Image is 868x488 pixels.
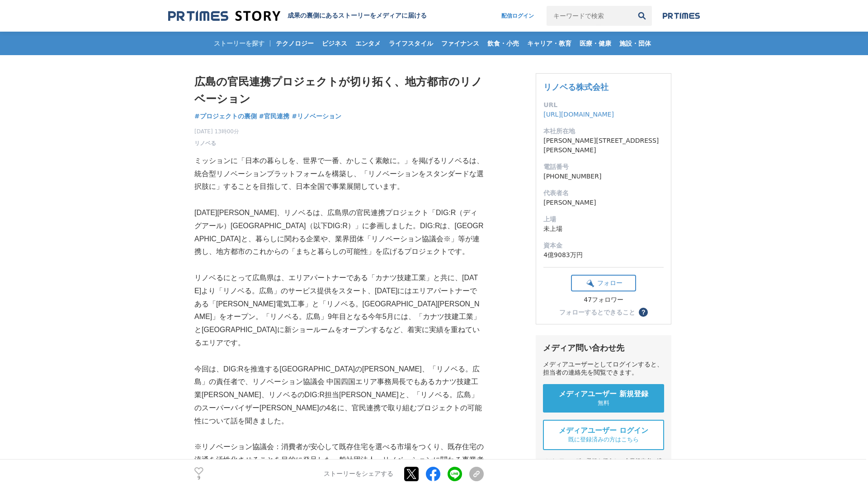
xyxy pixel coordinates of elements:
a: 成果の裏側にあるストーリーをメディアに届ける 成果の裏側にあるストーリーをメディアに届ける [168,10,427,22]
a: 医療・健康 [576,32,615,55]
span: 飲食・小売 [484,39,523,47]
p: ストーリーをシェアする [324,470,393,478]
a: エンタメ [352,32,384,55]
p: ※リノベーション協議会：消費者が安心して既存住宅を選べる市場をつくり、既存住宅の流通を活性化させることを目的に発足した一般社団法人。リノベーションに関わる事業者737社（カナツ技建工業とリノベる... [194,441,484,479]
a: #プロジェクトの裏側 [194,112,257,121]
dd: [PHONE_NUMBER] [543,172,664,181]
span: エンタメ [352,39,384,47]
dd: 未上場 [543,224,664,234]
span: ビジネス [318,39,351,47]
h2: 成果の裏側にあるストーリーをメディアに届ける [288,12,427,20]
span: ？ [640,309,646,315]
dd: [PERSON_NAME][STREET_ADDRESS][PERSON_NAME] [543,136,664,155]
a: ファイナンス [438,32,483,55]
a: メディアユーザー 新規登録 無料 [543,384,664,413]
span: テクノロジー [272,39,317,47]
h1: 広島の官民連携プロジェクトが切り拓く、地方都市のリノベーション [194,73,484,108]
a: [URL][DOMAIN_NAME] [543,111,614,118]
a: #官民連携 [259,112,290,121]
a: ライフスタイル [385,32,437,55]
dt: 本社所在地 [543,127,664,136]
a: 飲食・小売 [484,32,523,55]
span: #リノベーション [292,112,341,120]
p: 9 [194,476,203,480]
span: #官民連携 [259,112,290,120]
a: メディアユーザー ログイン 既に登録済みの方はこちら [543,420,664,450]
a: #リノベーション [292,112,341,121]
dt: 代表者名 [543,188,664,198]
dd: 4億9083万円 [543,250,664,260]
button: 検索 [632,6,652,26]
dt: 上場 [543,215,664,224]
div: メディアユーザーとしてログインすると、担当者の連絡先を閲覧できます。 [543,361,664,377]
a: 施設・団体 [616,32,655,55]
dt: 電話番号 [543,162,664,172]
input: キーワードで検索 [547,6,632,26]
img: prtimes [663,12,700,19]
span: 医療・健康 [576,39,615,47]
a: リノベる株式会社 [543,82,609,92]
p: ミッションに「日本の暮らしを、世界で一番、かしこく素敵に。」を掲げるリノベるは、統合型リノベーションプラットフォームを構築し、「リノベーションをスタンダードな選択肢に」することを目指して、日本全... [194,155,484,193]
span: [DATE] 13時00分 [194,127,239,136]
dt: 資本金 [543,241,664,250]
img: 成果の裏側にあるストーリーをメディアに届ける [168,10,280,22]
a: リノベる [194,139,216,147]
span: キャリア・教育 [524,39,575,47]
span: メディアユーザー ログイン [559,426,648,436]
a: ビジネス [318,32,351,55]
a: テクノロジー [272,32,317,55]
span: #プロジェクトの裏側 [194,112,257,120]
dd: [PERSON_NAME] [543,198,664,207]
a: キャリア・教育 [524,32,575,55]
p: [DATE][PERSON_NAME]、リノベるは、広島県の官民連携プロジェクト「DIG:R（ディグアール）[GEOGRAPHIC_DATA]（以下DIG:R）」に参画しました。DIG:Rは、[... [194,206,484,258]
div: 47フォロワー [571,296,636,304]
button: ？ [639,308,648,317]
span: メディアユーザー 新規登録 [559,389,648,399]
a: 配信ログイン [492,6,543,26]
div: メディア問い合わせ先 [543,343,664,353]
span: 既に登録済みの方はこちら [568,436,639,444]
p: 今回は、DIG:Rを推進する[GEOGRAPHIC_DATA]の[PERSON_NAME]、「リノベる。広島」の責任者で、リノベーション協議会 中国四国エリア事務局長でもあるカナツ技建工業[PE... [194,363,484,428]
button: フォロー [571,275,636,291]
dt: URL [543,100,664,110]
div: フォローするとできること [559,309,635,315]
span: 施設・団体 [616,39,655,47]
span: ファイナンス [438,39,483,47]
p: リノベるにとって広島県は、エリアパートナーである「カナツ技建工業」と共に、[DATE]より「リノベる。広島」のサービス提供をスタート、[DATE]にはエリアパートナーである「[PERSON_NA... [194,272,484,350]
span: ライフスタイル [385,39,437,47]
span: 無料 [598,399,609,407]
